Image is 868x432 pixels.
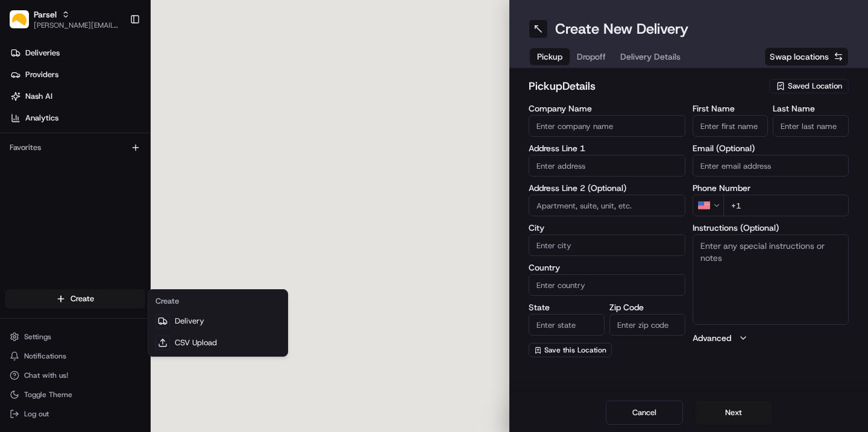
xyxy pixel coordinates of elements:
label: First Name [693,104,769,113]
a: Delivery [151,310,285,332]
button: Swap locations [764,47,849,66]
span: API Documentation [114,269,193,281]
input: Enter email address [693,155,849,177]
span: Notifications [24,351,66,361]
button: See all [187,154,219,169]
span: [DATE] [169,219,193,229]
img: 1736555255976-a54dd68f-1ca7-489b-9aae-adbdc363a1c4 [24,220,34,230]
span: • [100,187,104,196]
button: Saved Location [769,78,849,95]
h2: pickup Details [529,78,762,95]
input: Enter phone number [723,195,849,216]
span: Swap locations [770,51,829,63]
span: Deliveries [25,48,60,58]
label: Address Line 2 (Optional) [529,184,685,192]
div: We're available if you need us! [54,127,166,137]
div: Past conversations [12,157,77,166]
label: State [529,303,605,311]
span: [DATE] [107,187,131,196]
label: Email (Optional) [693,144,849,152]
div: Start new chat [54,115,198,127]
img: Parsel [10,10,29,29]
div: 📗 [12,271,22,280]
input: Enter first name [693,115,769,137]
span: Chat with us! [24,371,68,380]
button: Next [695,401,772,425]
div: 💻 [102,271,112,280]
a: 💻API Documentation [97,265,198,286]
span: Knowledge Base [24,269,92,281]
span: Nash AI [25,91,52,102]
label: City [529,224,685,232]
input: Enter city [529,234,685,256]
a: Powered byPylon [85,298,146,308]
span: Toggle Theme [24,390,72,399]
label: Company Name [529,104,685,113]
input: Apartment, suite, unit, etc. [529,195,685,216]
button: Save this Location [529,343,612,357]
button: Advanced [693,332,849,344]
span: Pylon [120,299,146,308]
p: Welcome 👋 [12,48,219,67]
input: Enter zip code [609,314,685,336]
div: Create [151,292,285,310]
button: Start new chat [205,119,219,133]
span: Create [71,293,94,304]
span: [PERSON_NAME] [PERSON_NAME] [37,219,160,229]
label: Last Name [773,104,849,113]
span: [PERSON_NAME][EMAIL_ADDRESS][PERSON_NAME][DOMAIN_NAME] [34,20,120,30]
img: Brigitte Vinadas [12,175,31,195]
input: Enter last name [773,115,849,137]
img: Dianne Alexi Soriano [12,208,31,227]
img: 8016278978528_b943e370aa5ada12b00a_72.png [25,115,47,137]
a: CSV Upload [151,332,285,354]
span: [PERSON_NAME] [37,187,98,196]
label: Instructions (Optional) [693,224,849,232]
img: Nash [12,12,36,36]
label: Zip Code [609,303,685,311]
span: Analytics [25,113,58,124]
input: Enter company name [529,115,685,137]
img: 1736555255976-a54dd68f-1ca7-489b-9aae-adbdc363a1c4 [12,115,34,137]
label: Phone Number [693,184,849,192]
input: Enter address [529,155,685,177]
div: Favorites [5,138,145,157]
span: Parsel [34,8,57,20]
img: 1736555255976-a54dd68f-1ca7-489b-9aae-adbdc363a1c4 [24,187,34,197]
span: Save this Location [544,345,606,355]
span: Delivery Details [620,51,681,63]
label: Advanced [693,332,731,344]
input: Clear [31,78,199,90]
span: Providers [25,69,58,80]
span: Pickup [537,51,562,63]
span: • [162,219,166,229]
button: Cancel [606,401,683,425]
label: Country [529,263,685,272]
input: Enter state [529,314,605,336]
span: Settings [24,332,51,342]
span: Log out [24,409,49,419]
span: Dropoff [577,51,606,63]
label: Address Line 1 [529,144,685,152]
span: Saved Location [788,81,842,92]
a: 📗Knowledge Base [7,265,97,286]
input: Enter country [529,274,685,296]
h1: Create New Delivery [555,19,688,39]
